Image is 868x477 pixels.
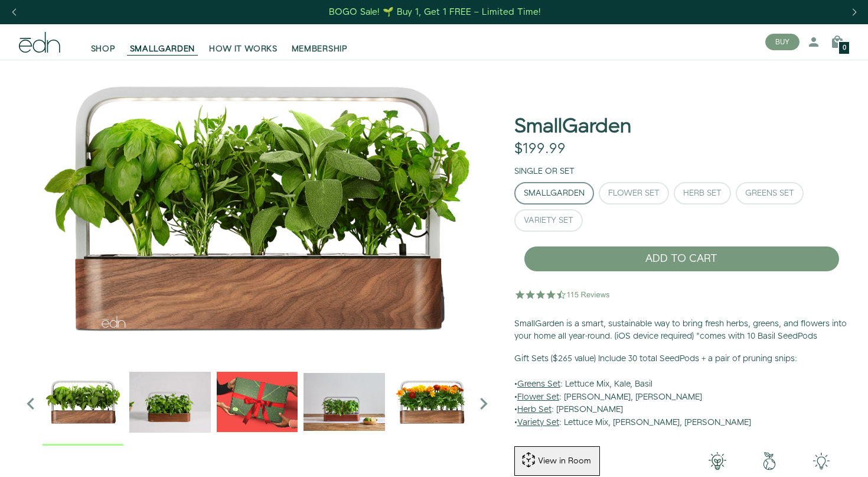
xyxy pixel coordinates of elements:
[91,43,116,55] span: SHOP
[514,116,631,138] h1: SmallGarden
[328,3,543,21] a: BOGO Sale! 🌱 Buy 1, Get 1 FREE – Limited Time!
[217,361,298,445] div: 3 / 6
[517,417,559,429] u: Variety Set
[285,29,355,55] a: MEMBERSHIP
[19,60,495,355] div: 1 / 6
[209,43,277,55] span: HOW IT WORKS
[795,452,847,470] img: edn-smallgarden-tech.png
[514,166,575,177] label: Single or Set
[514,209,583,232] button: Variety Set
[743,452,795,470] img: green-earth.png
[517,391,559,403] u: Flower Set
[843,45,846,51] span: 0
[514,141,566,158] div: $199.99
[391,361,472,442] img: edn-smallgarden-marigold-hero-SLV-2000px_1024x.png
[674,182,731,205] button: Herb Set
[517,404,552,416] u: Herb Set
[524,246,840,272] button: ADD TO CART
[514,318,849,343] p: SmallGarden is a smart, sustainable way to bring fresh herbs, greens, and flowers into your home ...
[19,392,43,416] i: Previous slide
[599,182,669,205] button: Flower Set
[514,353,797,365] b: Gift Sets ($265 value) Include 30 total SeedPods + a pair of pruning snips:
[537,455,592,467] div: View in Room
[43,361,123,442] img: Official-EDN-SMALLGARDEN-HERB-HERO-SLV-2000px_1024x.png
[765,34,800,50] button: BUY
[84,29,123,55] a: SHOP
[130,43,195,55] span: SMALLGARDEN
[129,361,210,445] div: 2 / 6
[524,189,585,197] div: SmallGarden
[691,452,743,470] img: 001-light-bulb.png
[391,361,472,445] div: 5 / 6
[683,189,722,197] div: Herb Set
[304,361,384,445] div: 4 / 6
[514,182,594,205] button: SmallGarden
[514,353,849,430] p: • : Lettuce Mix, Kale, Basil • : [PERSON_NAME], [PERSON_NAME] • : [PERSON_NAME] • : Lettuce Mix, ...
[517,378,560,390] u: Greens Set
[608,189,660,197] div: Flower Set
[129,361,210,442] img: edn-trim-basil.2021-09-07_14_55_24_1024x.gif
[514,446,600,476] button: View in Room
[472,392,495,416] i: Next slide
[304,361,384,442] img: edn-smallgarden-mixed-herbs-table-product-2000px_1024x.jpg
[217,361,298,442] img: EMAILS_-_Holiday_21_PT1_28_9986b34a-7908-4121-b1c1-9595d1e43abe_1024x.png
[736,182,804,205] button: Greens Set
[524,216,573,225] div: Variety Set
[514,283,612,306] img: 4.5 star rating
[329,6,541,18] div: BOGO Sale! 🌱 Buy 1, Get 1 FREE – Limited Time!
[292,43,348,55] span: MEMBERSHIP
[123,29,203,55] a: SMALLGARDEN
[745,189,794,197] div: Greens Set
[19,60,495,355] img: Official-EDN-SMALLGARDEN-HERB-HERO-SLV-2000px_4096x.png
[202,29,284,55] a: HOW IT WORKS
[43,361,123,445] div: 1 / 6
